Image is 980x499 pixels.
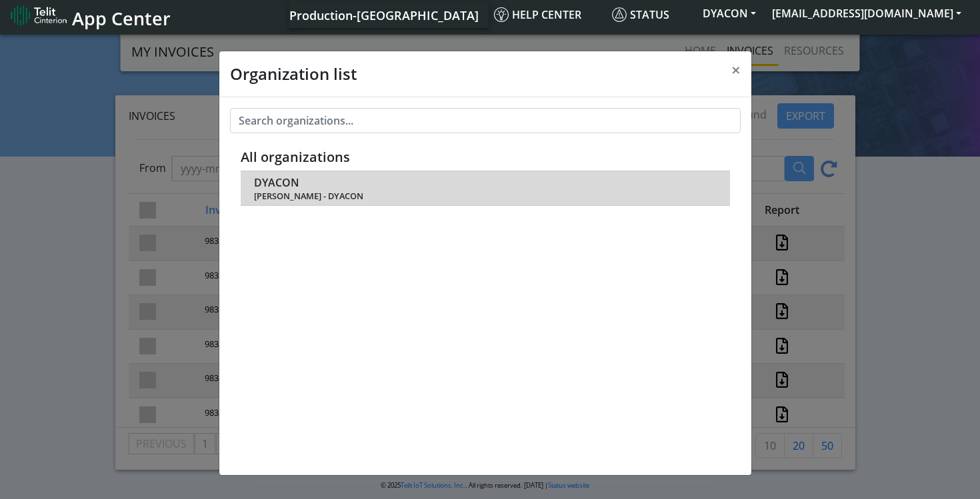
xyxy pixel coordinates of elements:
[612,7,627,22] img: status.svg
[494,7,581,22] span: Help center
[254,177,299,189] span: DYACON
[289,7,479,23] span: Production-[GEOGRAPHIC_DATA]
[607,1,695,28] a: Status
[695,1,764,25] button: DYACON
[731,59,741,81] span: ×
[254,191,715,201] span: [PERSON_NAME] - DYACON
[230,108,741,133] input: Search organizations...
[72,6,171,31] span: App Center
[241,149,730,165] h5: All organizations
[489,1,607,28] a: Help center
[764,1,969,25] button: [EMAIL_ADDRESS][DOMAIN_NAME]
[230,62,357,86] h4: Organization list
[11,5,67,26] img: logo-telit-cinterion-gw-new.png
[612,7,669,22] span: Status
[11,1,169,29] a: App Center
[289,1,478,28] a: Your current platform instance
[494,7,509,22] img: knowledge.svg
